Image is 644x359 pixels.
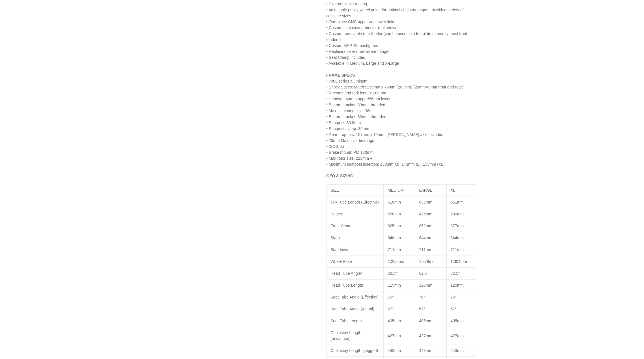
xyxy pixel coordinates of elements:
[451,188,455,193] span: XL
[330,247,349,252] span: Standover
[326,138,374,143] span: • 20mm Max pivot bearings
[388,319,401,323] span: 405mm
[326,20,395,24] span: • One-piece CNC upper and lower links
[392,295,394,299] span: °
[330,283,363,287] span: Head Tube Length
[388,235,401,240] span: 640mm
[419,283,432,287] span: 120mm
[419,259,435,264] span: 1,279mm
[451,224,464,228] span: 877mm
[330,271,362,276] span: Head Tube Angle*
[451,271,458,276] span: 62.5
[330,307,374,311] span: Seat Tube Angle (Actual)
[427,271,429,276] span: °
[458,271,460,276] span: °
[326,162,445,166] span: • Maximum seatpost insertion: 133mm(M), 143mm (L), 153mm (XL)
[388,334,401,338] span: 427mm
[388,295,392,299] span: 76
[451,235,464,240] span: 644mm
[451,334,464,338] span: 427mm
[451,200,464,204] span: 661mm
[455,295,457,299] span: °
[330,200,379,204] span: Top Tube Length (Effective)
[419,235,432,240] span: 644mm
[330,295,378,299] span: Seat Tube Angle (Effective)
[330,235,340,240] span: Stack
[388,247,401,252] span: 711mm
[419,348,432,353] span: 443mm
[451,212,464,216] span: 500mm
[419,224,432,228] span: 852mm
[326,132,443,137] span: • Rear dropouts: 157mm x 12mm, [PERSON_NAME] axle included
[451,247,464,252] span: 711mm​
[330,330,361,341] span: Chainstay Length (unsagged)
[388,283,401,287] span: 115mm
[451,319,464,323] span: 405mm
[388,188,404,193] span: MEDIUM
[388,348,401,353] span: 443mm
[419,200,432,204] span: 636mm
[451,348,464,353] span: 443mm
[326,8,464,18] span: • Adjustable pulley wheel guide for optimal chain management with a variety of cassette sizes
[326,2,367,6] span: • External cable routing
[419,247,432,252] span: 711mm​
[326,73,355,77] strong: FRAME SPECS
[451,307,457,311] span: 67°
[419,295,423,299] span: 76
[388,200,401,204] span: 610mm
[419,212,432,216] span: 475mm
[326,156,372,161] span: • Max rotor size: 223mm +
[326,126,369,131] span: • Seatpost clamp: 35mm
[326,103,385,107] span: • Bottom bracket: 83mm threaded
[326,43,378,48] span: • Custom MRP G5 bashguard
[326,31,467,42] span: • Custom removable rear fender (can be used as a template to modify most front fenders)
[451,295,455,299] span: 76
[326,85,463,89] span: • Shock Specs: Metric: 250mm x 75mm (203mm) (20mmX8mm front and rear)
[388,224,401,228] span: 825mm
[326,97,390,101] span: • Headset: 44mm upper/56mm lower
[330,188,339,193] span: SIZE
[326,114,386,119] span: • Bottom bracket: 83mm, threaded
[419,307,425,311] span: 67°
[419,319,432,323] span: 405mm
[419,334,432,338] span: 427mm
[330,319,362,323] span: Seat Tube Length
[388,307,394,311] span: 67°
[330,212,342,216] span: Reach
[326,79,368,83] span: • 7000 series aluminum
[423,295,425,299] span: °
[388,212,401,216] span: 450mm
[419,188,432,193] span: LARGE
[396,271,397,276] span: °
[330,259,352,264] span: Wheel Base
[326,174,353,178] b: GEO & SIZING
[326,61,399,66] span: • Available in Medium, Large and X-Large
[419,271,427,276] span: 62.5
[330,348,378,353] span: Chainstay Length (sagged)
[388,271,395,276] span: 62.5
[451,283,464,287] span: 120mm
[326,144,344,149] span: • ISCG 05
[326,109,370,113] span: • Max. chainring size: 38t
[326,55,365,60] span: • Seat Clamp included
[451,259,467,264] span: 1,304mm
[388,259,404,264] span: 1,252mm
[326,150,374,155] span: • Brake mount: PM 180mm
[326,49,390,54] span: • Replaceable rear derailleur hanger
[330,224,353,228] span: Front Center
[326,25,399,30] span: • Custom chainstay protector (not shown)
[326,120,361,125] span: • Seatpost: 30.9mm
[326,91,386,95] span: • Recommend fork length: 200mm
